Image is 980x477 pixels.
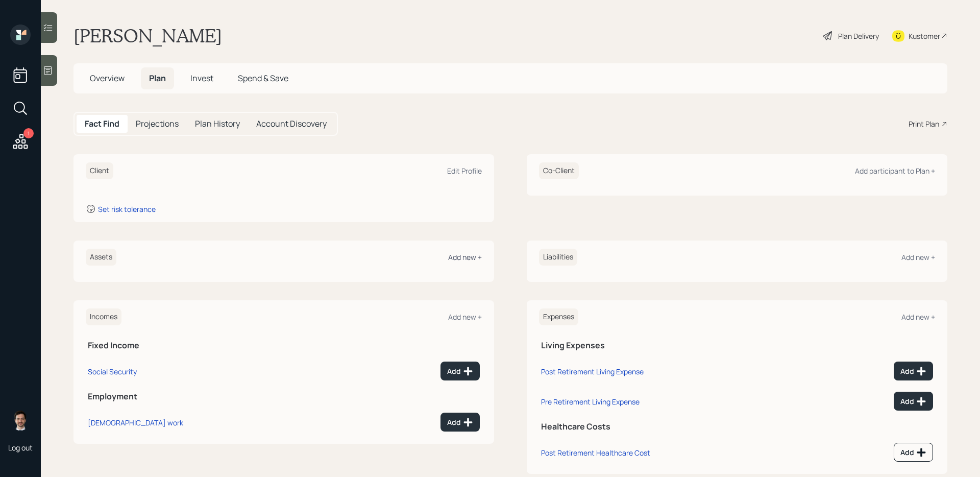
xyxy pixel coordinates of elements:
[901,312,935,322] div: Add new +
[539,308,578,325] h6: Expenses
[195,119,240,129] h5: Plan History
[855,166,935,176] div: Add participant to Plan +
[90,73,125,84] span: Overview
[8,443,33,452] div: Log out
[894,392,933,411] button: Add
[539,249,577,266] h6: Liabilities
[88,418,183,427] div: [DEMOGRAPHIC_DATA] work
[541,341,933,350] h5: Living Expenses
[894,443,933,462] button: Add
[541,397,640,407] div: Pre Retirement Living Expense
[541,448,650,458] div: Post Retirement Healthcare Cost
[541,367,644,376] div: Post Retirement Living Expense
[539,162,579,179] h6: Co-Client
[88,392,480,401] h5: Employment
[136,119,179,129] h5: Projections
[86,308,121,325] h6: Incomes
[447,166,482,176] div: Edit Profile
[901,252,935,262] div: Add new +
[448,312,482,322] div: Add new +
[440,362,480,380] button: Add
[98,204,156,214] div: Set risk tolerance
[88,341,480,350] h5: Fixed Income
[894,362,933,380] button: Add
[86,249,116,266] h6: Assets
[900,396,926,407] div: Add
[256,119,327,129] h5: Account Discovery
[900,447,926,458] div: Add
[909,31,940,41] div: Kustomer
[88,367,137,376] div: Social Security
[541,422,933,432] h5: Healthcare Costs
[23,128,34,138] div: 1
[238,73,288,84] span: Spend & Save
[447,366,473,376] div: Add
[86,162,113,179] h6: Client
[10,410,31,431] img: jonah-coleman-headshot.png
[448,252,482,262] div: Add new +
[85,119,119,129] h5: Fact Find
[447,417,473,427] div: Add
[440,413,480,432] button: Add
[838,31,879,41] div: Plan Delivery
[190,73,213,84] span: Invest
[149,73,166,84] span: Plan
[73,25,222,47] h1: [PERSON_NAME]
[900,366,926,376] div: Add
[909,118,939,129] div: Print Plan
